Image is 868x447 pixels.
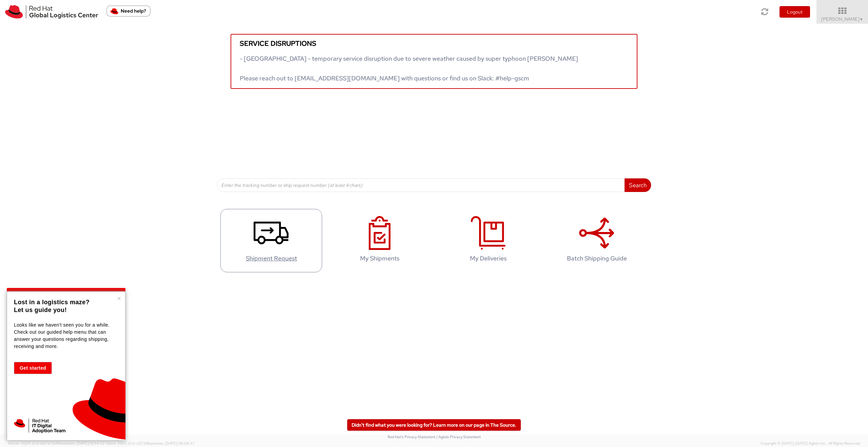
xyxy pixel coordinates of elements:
button: Get started [14,362,52,374]
h4: Shipment Request [228,255,315,262]
a: | Agistix Privacy Statement [436,434,481,439]
button: Close [117,295,121,302]
a: Batch Shipping Guide [546,209,648,272]
h4: My Shipments [336,255,423,262]
span: Copyright © [DATE]-[DATE] Agistix Inc., All Rights Reserved [761,441,860,446]
span: master, [DATE] 08:04:37 [152,441,195,446]
a: Didn't find what you were looking for? Learn more on our page in The Source. [347,419,521,431]
strong: Lost in a logistics maze? [14,299,90,306]
input: Enter the tracking number or ship request number (at least 4 chars) [217,178,625,192]
span: Server: 2025.21.0-667a72bf6fa [8,441,105,446]
strong: Let us guide you! [14,307,67,313]
p: Looks like we haven't seen you for a while. Check out our guided help menu that can answer your q... [14,322,117,350]
h5: Service disruptions [240,40,628,47]
button: Need help? [106,5,151,17]
span: Client: 2025.21.0-c073d8a [106,441,195,446]
a: Service disruptions - [GEOGRAPHIC_DATA] - temporary service disruption due to severe weather caus... [231,34,637,89]
h4: Batch Shipping Guide [553,255,640,262]
span: ▼ [860,17,864,22]
button: Search [625,178,651,192]
span: [PERSON_NAME] [821,16,864,22]
a: My Shipments [329,209,431,272]
span: - [GEOGRAPHIC_DATA] - temporary service disruption due to severe weather caused by super typhoon ... [240,55,578,82]
span: master, [DATE] 10:54:32 [63,441,105,446]
a: My Deliveries [437,209,539,272]
img: rh-logistics-00dfa346123c4ec078e1.svg [5,5,98,19]
button: Logout [780,6,810,18]
a: Red Hat's Privacy Statement [388,434,435,439]
a: Shipment Request [220,209,322,272]
h4: My Deliveries [445,255,532,262]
